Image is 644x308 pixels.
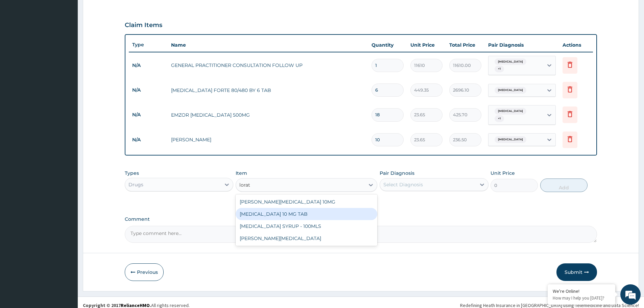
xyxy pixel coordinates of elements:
button: Submit [556,263,597,281]
h3: Claim Items [125,22,162,29]
label: Unit Price [491,170,515,176]
img: d_794563401_company_1708531726252_794563401 [13,34,27,51]
div: Drugs [128,181,143,188]
td: N/A [129,59,168,72]
span: [MEDICAL_DATA] [495,136,526,143]
div: Minimize live chat window [111,3,127,20]
td: [PERSON_NAME] [168,133,368,146]
div: Select Diagnosis [383,181,423,188]
td: EMZOR [MEDICAL_DATA] 500MG [168,108,368,122]
span: [MEDICAL_DATA] [495,108,526,115]
span: [MEDICAL_DATA] [495,58,526,65]
th: Name [168,38,368,52]
label: Item [236,170,247,176]
td: [MEDICAL_DATA] FORTE 80/480 BY 6 TAB [168,84,368,97]
div: [MEDICAL_DATA] SYRUP - 100MLS [236,220,377,232]
textarea: Type your message and hit 'Enter' [3,185,129,208]
div: [PERSON_NAME][MEDICAL_DATA] 10MG [236,196,377,208]
div: We're Online! [553,288,610,294]
th: Total Price [446,38,485,52]
label: Pair Diagnosis [380,170,414,176]
div: [MEDICAL_DATA] 10 MG TAB [236,208,377,220]
div: Chat with us now [35,38,114,47]
button: Add [540,179,588,192]
th: Type [129,39,168,51]
th: Actions [559,38,593,52]
td: N/A [129,134,168,146]
label: Comment [125,216,597,222]
th: Unit Price [407,38,446,52]
div: [PERSON_NAME][MEDICAL_DATA] [236,232,377,244]
td: N/A [129,84,168,96]
span: [MEDICAL_DATA] [495,87,526,94]
button: Previous [125,263,164,281]
span: We're online! [39,85,93,153]
th: Quantity [368,38,407,52]
p: How may I help you today? [553,295,610,301]
td: GENERAL PRACTITIONER CONSULTATION FOLLOW UP [168,58,368,72]
span: + 1 [495,66,504,72]
span: + 1 [495,115,504,122]
label: Types [125,170,139,176]
th: Pair Diagnosis [485,38,559,52]
td: N/A [129,109,168,121]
